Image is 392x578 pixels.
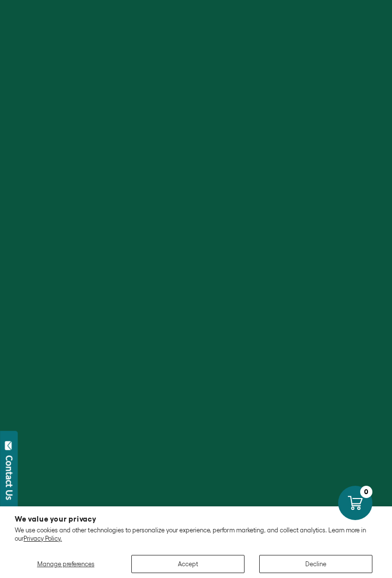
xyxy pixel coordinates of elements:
div: 0 [360,486,372,498]
button: Decline [259,555,372,573]
a: Privacy Policy. [24,535,62,542]
p: We use cookies and other technologies to personalize your experience, perform marketing, and coll... [15,526,377,543]
div: Contact Us [4,455,14,500]
h2: We value your privacy [15,515,377,523]
button: Manage preferences [15,555,117,573]
span: Manage preferences [37,560,95,568]
button: Accept [131,555,245,573]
